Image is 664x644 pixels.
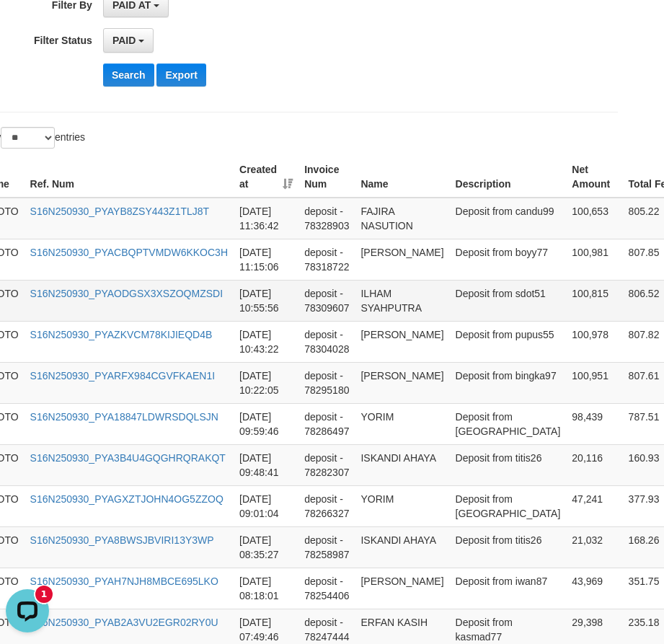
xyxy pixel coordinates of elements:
[298,239,355,280] td: deposit - 78318722
[234,526,298,568] td: [DATE] 08:35:27
[234,198,298,239] td: [DATE] 11:36:42
[566,198,622,239] td: 100,653
[450,321,567,362] td: Deposit from pupus55
[566,444,622,485] td: 20,116
[30,534,214,546] a: S16N250930_PYA8BWSJBVIRI13Y3WP
[234,362,298,403] td: [DATE] 10:22:05
[450,198,567,239] td: Deposit from candu99
[1,127,55,149] select: Showentries
[450,485,567,526] td: Deposit from [GEOGRAPHIC_DATA]
[35,2,53,19] div: New messages notification
[566,362,622,403] td: 100,951
[355,403,449,444] td: YORIM
[450,280,567,321] td: Deposit from sdot51
[234,156,298,198] th: Created at: activate to sort column ascending
[25,156,234,198] th: Ref. Num
[355,526,449,568] td: ISKANDI AHAYA
[450,362,567,403] td: Deposit from bingka97
[566,568,622,609] td: 43,969
[298,568,355,609] td: deposit - 78254406
[355,280,449,321] td: ILHAM SYAHPUTRA
[298,526,355,568] td: deposit - 78258987
[103,28,154,53] button: PAID
[30,452,226,464] a: S16N250930_PYA3B4U4GQGHRQRAKQT
[112,35,136,46] span: PAID
[355,156,449,198] th: Name
[355,485,449,526] td: YORIM
[30,206,210,217] a: S16N250930_PYAYB8ZSY443Z1TLJ8T
[234,568,298,609] td: [DATE] 08:18:01
[30,329,213,340] a: S16N250930_PYAZKVCM78KIJIEQD4B
[156,63,205,87] button: Export
[355,198,449,239] td: FAJIRA NASUTION
[566,321,622,362] td: 100,978
[30,617,218,628] a: S16N250930_PYAB2A3VU2EGR02RY0U
[30,575,218,587] a: S16N250930_PYAH7NJH8MBCE695LKO
[450,239,567,280] td: Deposit from boyy77
[30,370,216,381] a: S16N250930_PYARFX984CGVFKAEN1I
[355,239,449,280] td: [PERSON_NAME]
[355,444,449,485] td: ISKANDI AHAYA
[450,526,567,568] td: Deposit from titis26
[355,568,449,609] td: [PERSON_NAME]
[450,156,567,198] th: Description
[566,526,622,568] td: 21,032
[450,403,567,444] td: Deposit from [GEOGRAPHIC_DATA]
[355,321,449,362] td: [PERSON_NAME]
[30,493,223,505] a: S16N250930_PYAGXZTJOHN4OG5ZZOQ
[298,321,355,362] td: deposit - 78304028
[298,156,355,198] th: Invoice Num
[103,63,154,87] button: Search
[298,362,355,403] td: deposit - 78295180
[566,403,622,444] td: 98,439
[566,239,622,280] td: 100,981
[298,403,355,444] td: deposit - 78286497
[566,280,622,321] td: 100,815
[30,247,228,258] a: S16N250930_PYACBQPTVMDW6KKOC3H
[234,444,298,485] td: [DATE] 09:48:41
[450,568,567,609] td: Deposit from iwan87
[566,156,622,198] th: Net Amount
[234,239,298,280] td: [DATE] 11:15:06
[234,280,298,321] td: [DATE] 10:55:56
[234,485,298,526] td: [DATE] 09:01:04
[30,411,218,423] a: S16N250930_PYA18847LDWRSDQLSJN
[298,485,355,526] td: deposit - 78266327
[30,288,223,299] a: S16N250930_PYAODGSX3XSZOQMZSDI
[234,321,298,362] td: [DATE] 10:43:22
[355,362,449,403] td: [PERSON_NAME]
[298,198,355,239] td: deposit - 78328903
[6,6,49,49] button: Open LiveChat chat widget
[450,444,567,485] td: Deposit from titis26
[234,403,298,444] td: [DATE] 09:59:46
[298,280,355,321] td: deposit - 78309607
[298,444,355,485] td: deposit - 78282307
[566,485,622,526] td: 47,241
